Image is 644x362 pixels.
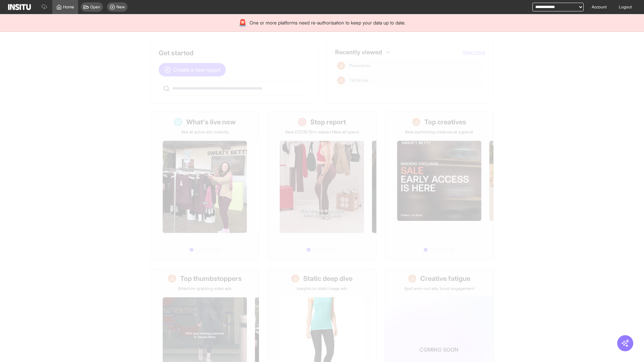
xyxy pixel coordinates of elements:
div: 🚨 [238,18,247,27]
img: Logo [8,4,31,10]
span: One or more platforms need re-authorisation to keep your data up to date. [250,19,406,26]
span: New [116,4,125,10]
span: Open [90,4,100,10]
span: Home [63,4,74,10]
